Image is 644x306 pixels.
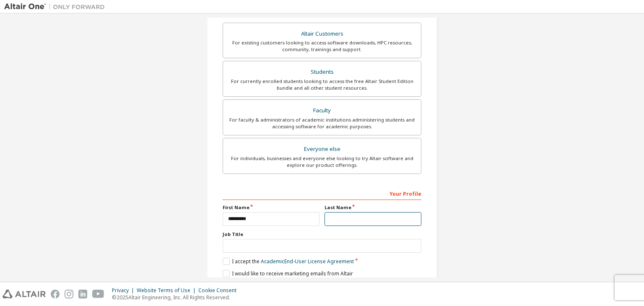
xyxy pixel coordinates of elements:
label: First Name [223,204,319,211]
img: altair_logo.svg [3,290,46,298]
p: © 2025 Altair Engineering, Inc. All Rights Reserved. [112,294,241,301]
div: Faculty [228,105,416,117]
div: For individuals, businesses and everyone else looking to try Altair software and explore our prod... [228,155,416,169]
div: Altair Customers [228,28,416,40]
div: For currently enrolled students looking to access the free Altair Student Edition bundle and all ... [228,78,416,91]
label: Job Title [223,231,421,238]
div: For existing customers looking to access software downloads, HPC resources, community, trainings ... [228,39,416,53]
label: Last Name [325,204,421,211]
a: Academic End-User License Agreement [261,258,354,265]
label: I accept the [223,258,354,265]
img: youtube.svg [92,290,104,298]
img: Altair One [4,3,109,11]
div: Cookie Consent [198,287,241,294]
img: instagram.svg [65,290,73,298]
div: For faculty & administrators of academic institutions administering students and accessing softwa... [228,117,416,130]
img: linkedin.svg [78,290,87,298]
div: Your Profile [223,187,421,200]
img: facebook.svg [51,290,60,298]
div: Everyone else [228,143,416,155]
div: Privacy [112,287,137,294]
label: I would like to receive marketing emails from Altair [223,270,353,277]
div: Students [228,66,416,78]
div: Website Terms of Use [137,287,198,294]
